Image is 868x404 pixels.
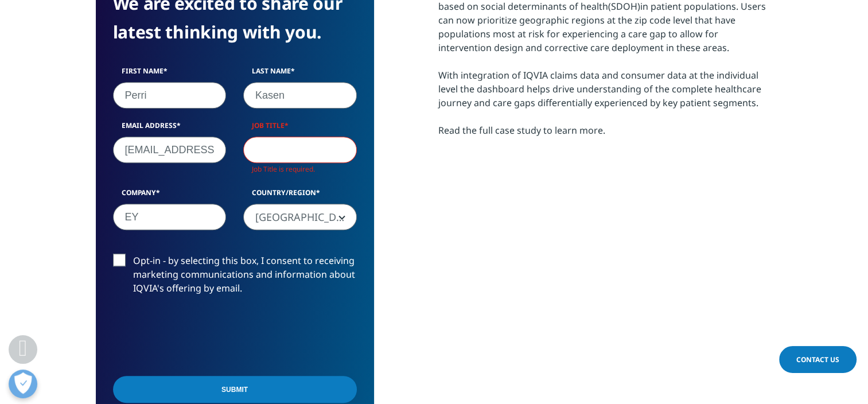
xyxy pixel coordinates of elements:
button: Open Preferences [9,370,37,398]
label: Last Name [243,66,357,82]
label: Company [113,188,227,204]
label: Job Title [243,121,357,137]
label: First Name [113,66,227,82]
iframe: reCAPTCHA [113,313,287,358]
span: United States [243,204,357,230]
span: Job Title is required. [252,164,315,174]
span: Contact Us [796,355,839,364]
label: Country/Region [243,188,357,204]
input: Submit [113,376,357,403]
label: Opt-in - by selecting this box, I consent to receiving marketing communications and information a... [113,254,357,301]
a: Contact Us [779,346,857,373]
label: Email Address [113,121,227,137]
span: United States [244,204,356,231]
